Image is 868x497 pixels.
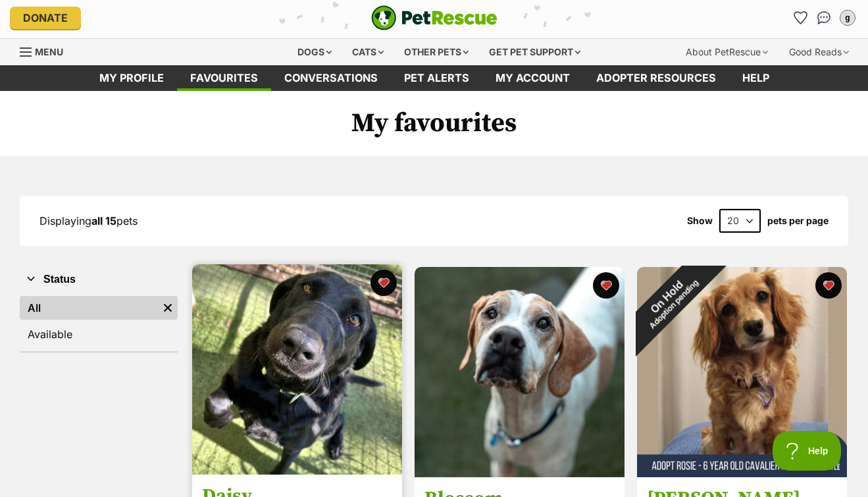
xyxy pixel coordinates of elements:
a: My account [482,65,583,91]
img: Daisy [192,264,402,475]
a: Favourites [177,65,271,91]
button: favourite [593,272,619,299]
span: Adoption pending [648,278,700,331]
div: Cats [343,39,393,65]
a: Adopter resources [583,65,729,91]
button: favourite [370,270,397,296]
a: Help [729,65,782,91]
div: Good Reads [780,39,858,65]
strong: all 15 [91,214,116,227]
a: Conversations [813,7,834,28]
img: logo-e224e6f780fb5917bec1dbf3a21bbac754714ae5b6737aabdf751b685950b380.svg [371,5,498,30]
span: Show [687,216,713,226]
label: pets per page [767,216,829,226]
a: conversations [271,65,391,91]
div: On Hold [612,242,727,357]
a: Remove filter [158,296,178,320]
div: Status [20,293,178,351]
iframe: Help Scout Beacon - Open [773,431,842,471]
button: Status [20,271,178,288]
ul: Account quick links [790,7,858,28]
div: Other pets [395,39,478,65]
img: Rosie - 6 Year Old Cavalier X [637,267,847,477]
a: All [20,296,158,320]
button: My account [837,7,858,28]
a: Favourites [790,7,811,28]
div: About PetRescue [677,39,777,65]
a: PetRescue [371,5,498,30]
a: Available [20,322,178,346]
img: Blossom [415,267,625,477]
a: Menu [20,39,72,63]
button: favourite [815,272,842,299]
span: Displaying pets [39,214,138,227]
a: Pet alerts [391,65,482,91]
div: g [841,11,854,24]
span: Menu [35,46,63,57]
a: Donate [10,7,81,29]
img: chat-41dd97257d64d25036548639549fe6c8038ab92f7586957e7f3b1b290dea8141.svg [817,11,831,24]
a: On HoldAdoption pending [637,467,847,480]
div: Get pet support [480,39,590,65]
div: Dogs [288,39,341,65]
a: My profile [86,65,177,91]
